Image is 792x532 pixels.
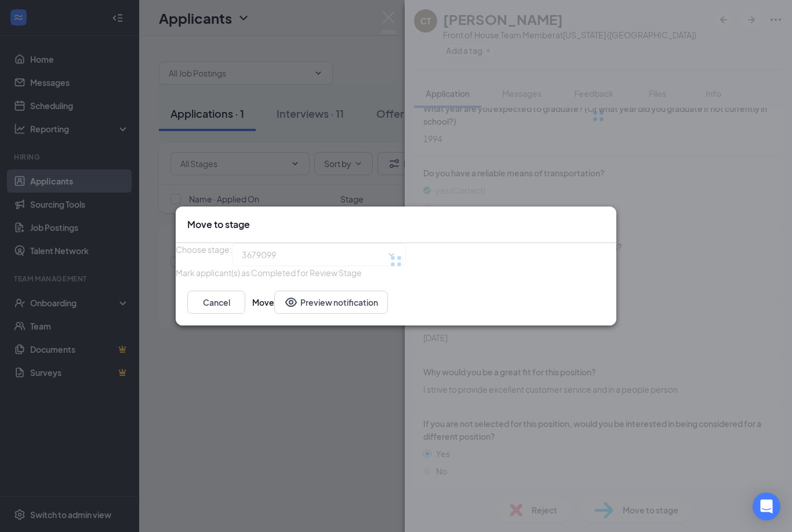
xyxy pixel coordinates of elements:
button: Move [252,291,274,314]
button: Cancel [187,291,245,314]
button: Preview notificationEye [274,291,388,314]
svg: Eye [284,295,298,309]
div: Open Intercom Messenger [753,493,780,520]
h3: Move to stage [187,218,250,231]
